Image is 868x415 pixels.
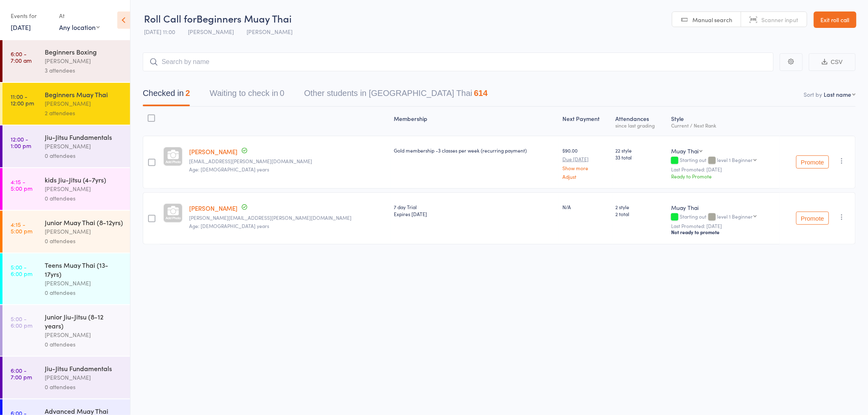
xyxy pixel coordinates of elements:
a: 5:00 -6:00 pmTeens Muay Thai (13-17yrs)[PERSON_NAME]0 attendees [2,253,130,304]
button: Other students in [GEOGRAPHIC_DATA] Thai614 [304,84,488,106]
div: Starting out [671,157,776,164]
div: Next Payment [559,110,612,132]
div: 0 attendees [45,151,123,160]
div: kids Jiu-Jitsu (4-7yrs) [45,175,123,184]
div: $90.00 [562,147,609,179]
a: 6:00 -7:00 amBeginners Boxing[PERSON_NAME]3 attendees [2,40,130,82]
div: 614 [474,89,488,98]
a: 11:00 -12:00 pmBeginners Muay Thai[PERSON_NAME]2 attendees [2,83,130,125]
div: Junior Muay Thai (8-12yrs) [45,218,123,227]
div: [PERSON_NAME] [45,330,123,340]
div: Atten­dances [612,110,668,132]
time: 6:00 - 7:00 pm [11,367,32,380]
div: Any location [59,23,100,32]
div: 0 attendees [45,340,123,349]
time: 4:15 - 5:00 pm [11,178,32,192]
label: Sort by [804,90,822,98]
a: 4:15 -5:00 pmkids Jiu-Jitsu (4-7yrs)[PERSON_NAME]0 attendees [2,168,130,210]
a: [DATE] [11,23,31,32]
div: [PERSON_NAME] [45,141,123,151]
span: Roll Call for [144,11,196,25]
a: [PERSON_NAME] [189,204,238,212]
span: 2 total [616,210,665,217]
a: 5:00 -6:00 pmJunior Jiu-Jitsu (8-12 years)[PERSON_NAME]0 attendees [2,305,130,356]
time: 12:00 - 1:00 pm [11,136,31,149]
div: Not ready to promote [671,229,776,235]
time: 6:00 - 7:00 am [11,50,32,64]
a: [PERSON_NAME] [189,147,238,156]
div: [PERSON_NAME] [45,184,123,194]
span: [DATE] 11:00 [144,27,175,36]
div: Events for [11,9,51,23]
span: Scanner input [762,16,799,24]
a: Show more [562,165,609,171]
div: 0 attendees [45,236,123,246]
div: level 1 Beginner [717,157,753,162]
div: 2 [185,89,190,98]
span: Manual search [693,16,733,24]
input: Search by name [143,52,774,71]
button: Checked in2 [143,84,190,106]
div: At [59,9,100,23]
a: 4:15 -5:00 pmJunior Muay Thai (8-12yrs)[PERSON_NAME]0 attendees [2,211,130,253]
div: 0 attendees [45,194,123,203]
div: [PERSON_NAME] [45,99,123,108]
div: Muay Thai [671,203,776,212]
span: 33 total [616,154,665,161]
div: [PERSON_NAME] [45,56,123,66]
small: damon.gately@gmail.com [189,158,387,164]
div: Current / Next Rank [671,123,776,128]
button: Promote [796,155,829,169]
span: 22 style [616,147,665,154]
time: 4:15 - 5:00 pm [11,221,32,234]
time: 11:00 - 12:00 pm [11,93,34,106]
span: [PERSON_NAME] [247,27,292,36]
div: Last name [824,90,852,98]
div: 7 day Trial [394,203,556,217]
div: 0 [280,89,284,98]
a: 12:00 -1:00 pmJiu-Jitsu Fundamentals[PERSON_NAME]0 attendees [2,125,130,167]
div: Jiu-Jitsu Fundamentals [45,364,123,373]
div: since last grading [616,123,665,128]
button: Waiting to check in0 [210,84,284,106]
div: Muay Thai [671,147,699,155]
time: 5:00 - 6:00 pm [11,264,32,277]
span: 2 style [616,203,665,210]
small: Anna.rushworth@outlook.com [189,215,387,221]
div: [PERSON_NAME] [45,373,123,382]
div: Ready to Promote [671,173,776,180]
span: [PERSON_NAME] [188,27,234,36]
div: 0 attendees [45,382,123,392]
div: Gold membership -3 classes per week (recurring payment) [394,147,556,154]
span: Age: [DEMOGRAPHIC_DATA] years [189,166,269,173]
div: 3 attendees [45,66,123,75]
span: Age: [DEMOGRAPHIC_DATA] years [189,222,269,229]
div: Teens Muay Thai (13-17yrs) [45,260,123,278]
small: Last Promoted: [DATE] [671,166,776,172]
div: Jiu-Jitsu Fundamentals [45,132,123,141]
div: 2 attendees [45,108,123,118]
div: N/A [562,203,609,210]
div: Beginners Muay Thai [45,90,123,99]
a: 6:00 -7:00 pmJiu-Jitsu Fundamentals[PERSON_NAME]0 attendees [2,357,130,399]
div: 0 attendees [45,288,123,297]
time: 5:00 - 6:00 pm [11,315,32,328]
div: Membership [391,110,559,132]
div: Style [668,110,779,132]
button: Promote [796,212,829,225]
div: Expires [DATE] [394,210,556,217]
div: level 1 Beginner [717,214,753,219]
span: Beginners Muay Thai [196,11,292,25]
div: [PERSON_NAME] [45,278,123,288]
a: Adjust [562,174,609,179]
div: Beginners Boxing [45,47,123,56]
a: Exit roll call [814,11,857,28]
div: Junior Jiu-Jitsu (8-12 years) [45,312,123,330]
small: Due [DATE] [562,156,609,162]
small: Last Promoted: [DATE] [671,223,776,229]
div: Starting out [671,214,776,221]
button: CSV [809,53,856,71]
div: [PERSON_NAME] [45,227,123,236]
